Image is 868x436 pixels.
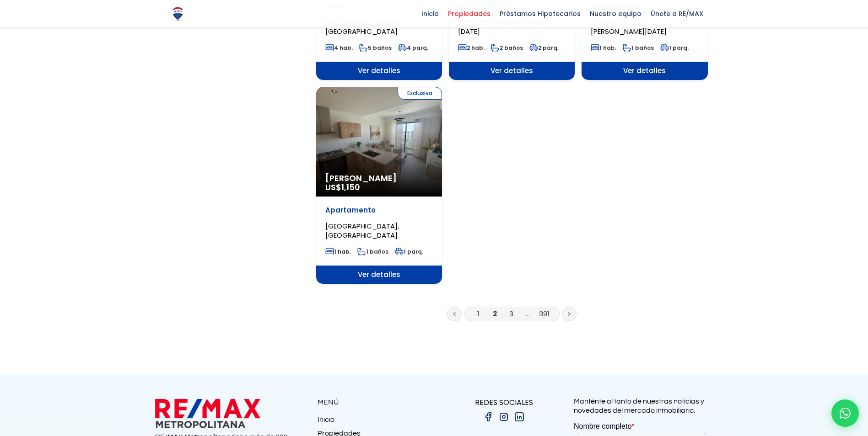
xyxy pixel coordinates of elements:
img: instagram.png [498,411,509,422]
p: REDES SOCIALES [434,397,574,408]
a: 1 [477,309,480,319]
span: 1 baños [623,44,654,52]
a: Exclusiva [PERSON_NAME] US$1,150 Apartamento [GEOGRAPHIC_DATA], [GEOGRAPHIC_DATA] 1 hab. 1 baños ... [316,87,442,284]
span: [PERSON_NAME] [325,174,433,183]
span: 4 parq. [398,44,428,52]
img: remax metropolitana logo [155,397,260,430]
img: linkedin.png [514,411,525,422]
span: Ver detalles [316,62,442,80]
span: Inicio [417,7,443,21]
span: Propiedades [443,7,495,21]
a: ... [526,309,530,319]
span: 2 parq. [529,44,559,52]
span: Ver detalles [316,266,442,284]
span: Únete a RE/MAX [646,7,708,21]
span: Exclusiva [398,87,442,100]
span: 1 parq. [395,248,423,255]
img: facebook.png [483,411,494,422]
span: Ver detalles [449,62,575,80]
span: Ver detalles [582,62,707,80]
span: 2 hab. [458,44,485,52]
span: Nuestro equipo [585,7,646,21]
span: [GEOGRAPHIC_DATA], [GEOGRAPHIC_DATA] [325,221,399,240]
span: 2 baños [491,44,523,52]
span: 5 baños [359,44,392,52]
a: 2 [493,309,497,319]
span: 1,150 [341,181,360,193]
span: Préstamos Hipotecarios [495,7,585,21]
span: 1 hab. [591,44,616,52]
p: Apartamento [325,206,433,215]
p: Manténte al tanto de nuestras noticias y novedades del mercado inmobiliario. [574,397,713,415]
img: Logo de REMAX [170,6,186,22]
span: 1 hab. [325,248,351,255]
span: 4 hab. [325,44,353,52]
span: US$ [325,181,360,193]
a: 3 [509,309,513,319]
a: 391 [539,309,550,319]
a: Inicio [318,415,434,429]
span: 1 baños [357,248,388,255]
p: MENÚ [318,397,434,408]
span: 1 parq. [660,44,689,52]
